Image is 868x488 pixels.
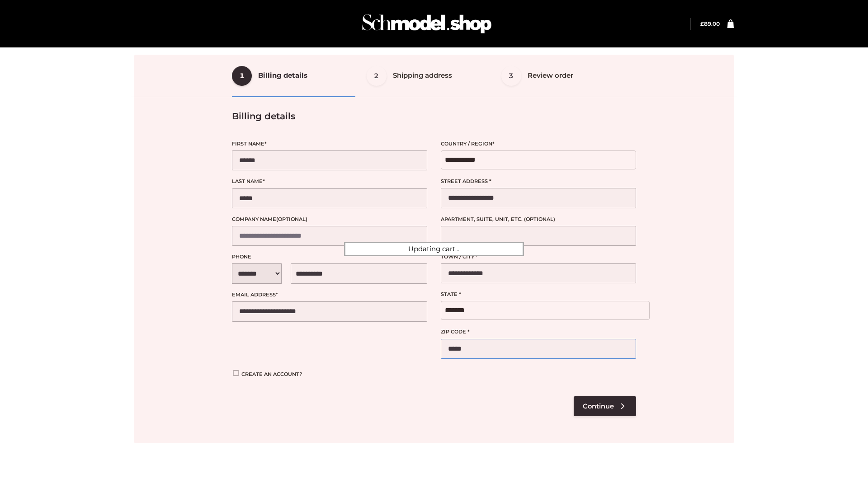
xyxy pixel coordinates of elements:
span: £ [700,20,704,27]
bdi: 89.00 [700,20,720,27]
a: £89.00 [700,20,720,27]
div: Updating cart... [344,242,524,256]
img: Schmodel Admin 964 [359,6,495,42]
